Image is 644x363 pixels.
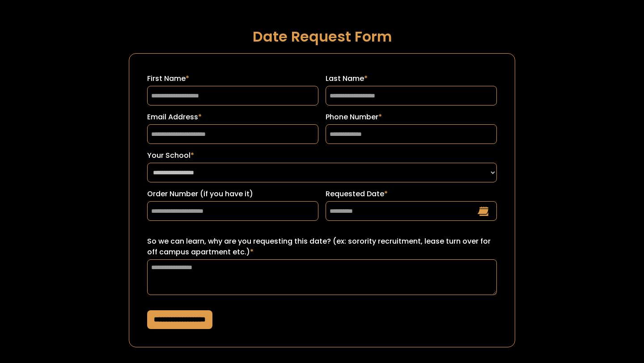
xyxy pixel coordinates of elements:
[147,236,497,257] label: So we can learn, why are you requesting this date? (ex: sorority recruitment, lease turn over for...
[326,112,497,122] label: Phone Number
[129,29,515,44] h1: Date Request Form
[326,73,497,84] label: Last Name
[147,112,318,122] label: Email Address
[147,189,318,199] label: Order Number (if you have it)
[326,189,497,199] label: Requested Date
[147,150,497,161] label: Your School
[147,73,318,84] label: First Name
